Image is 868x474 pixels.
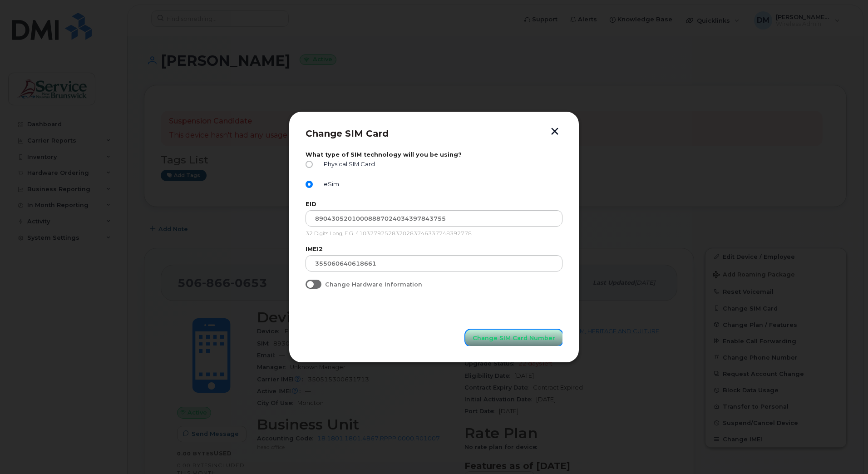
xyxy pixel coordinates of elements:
span: eSim [320,181,339,188]
p: 32 Digits Long, E.G. 41032792528320283746337748392778 [306,230,562,237]
input: Physical SIM Card [306,161,313,168]
span: Change SIM Card [306,128,389,139]
label: EID [306,201,562,207]
input: Input your IMEI2 Number [306,255,562,272]
input: eSim [306,181,313,188]
button: Change SIM Card Number [465,330,562,346]
input: Change Hardware Information [306,280,313,287]
label: What type of SIM technology will you be using? [306,151,562,158]
label: IMEI2 [306,246,562,252]
span: Change Hardware Information [325,281,422,288]
span: Change SIM Card Number [473,334,555,342]
input: Input Your EID Number [306,210,562,227]
span: Physical SIM Card [320,161,375,168]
